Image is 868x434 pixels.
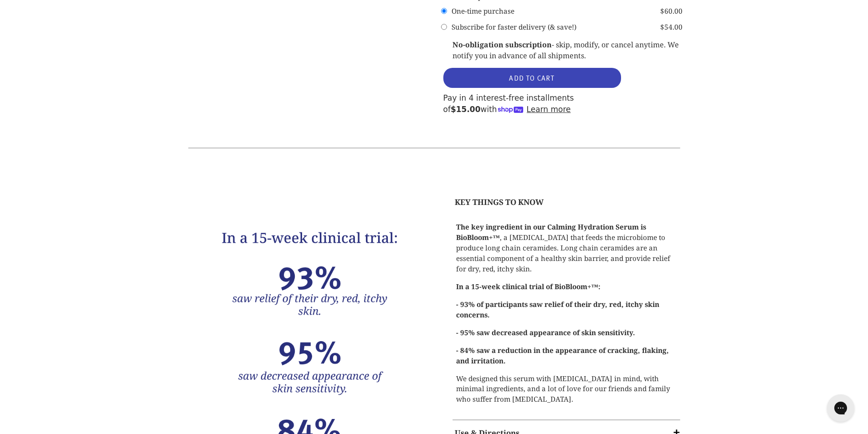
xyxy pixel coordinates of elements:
[660,6,683,16] span: $60.00
[452,6,514,16] span: One-time purchase
[455,197,544,207] strong: KEY THINGS TO KNOW
[12,37,174,48] p: What was missing?
[509,73,555,82] span: ADD TO CART
[12,77,174,95] div: Still figuring out my skin issues
[455,220,678,276] p: , a [MEDICAL_DATA] that feeds the microbiome to produce long chain ceramides. Long chain ceramide...
[452,39,680,61] p: - skip, modify, or cancel anytime. We notify you in advance of all shipments.
[34,118,173,135] input: Other
[822,391,859,425] iframe: Gorgias live chat messenger
[121,141,173,158] span: Next
[443,68,621,88] button: ADD TO CART
[660,22,683,32] span: $54.00
[12,15,79,34] strong: Before you go!
[120,141,174,158] button: NextNext
[456,282,601,291] strong: In a 15-week clinical trial of BioBloom+™:
[456,328,635,337] strong: - 95% saw decreased appearance of skin sensitivity.
[452,22,576,32] span: Subscribe for faster delivery (& save!)
[455,372,678,406] p: We designed this serum with [MEDICAL_DATA] in mind, with minimal ingredients, and a lot of love f...
[456,222,646,242] strong: The key ingredient in our Calming Hydration Serum is BioBloom+™
[441,4,447,18] input: One-time purchase
[456,300,659,319] strong: - 93% of participants saw relief of their dry, red, itchy skin concerns.
[456,346,669,365] strong: - 84% saw a reduction in the appearance of cracking, flaking, and irritation.
[12,56,174,74] div: Wrong product for me
[441,20,447,34] input: Subscribe for faster delivery (& save!)
[452,40,552,50] strong: No-obligation subscription
[12,97,174,115] div: Not enough product info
